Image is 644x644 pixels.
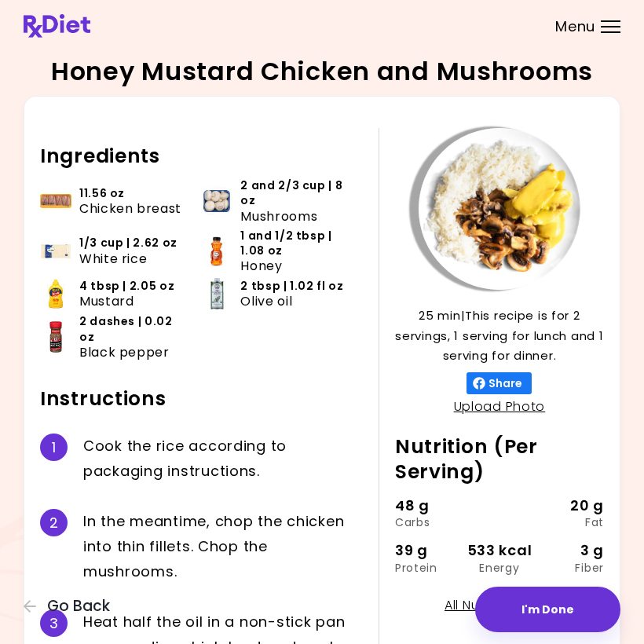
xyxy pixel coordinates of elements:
[534,495,604,518] div: 20 g
[47,598,110,615] span: Go Back
[40,609,68,637] div: 3
[465,562,535,573] div: Energy
[555,20,595,34] span: Menu
[79,251,147,266] span: White rice
[40,434,68,461] div: 1
[79,279,174,294] span: 4 tbsp | 2.05 oz
[240,229,346,258] span: 1 and 1/2 tbsp | 1.08 oz
[40,144,363,169] h2: Ingredients
[475,587,620,632] button: I'm Done
[24,598,118,615] button: Go Back
[395,434,604,485] h2: Nutrition (Per Serving)
[79,201,181,216] span: Chicken breast
[465,540,535,562] div: 533 kcal
[454,397,546,415] a: Upload Photo
[83,509,363,584] div: I n t h e m e a n t i m e , c h o p t h e c h i c k e n i n t o t h i n f i l l e t s . C h o p t...
[534,517,604,528] div: Fat
[467,372,532,394] button: Share
[445,596,554,614] a: All Nutrition Data
[79,345,170,360] span: Black pepper
[240,209,317,224] span: Mushrooms
[79,186,125,201] span: 11.56 oz
[395,306,604,366] p: 25 min | This recipe is for 2 servings, 1 serving for lunch and 1 serving for dinner.
[79,294,134,309] span: Mustard
[83,434,363,484] div: C o o k t h e r i c e a c c o r d i n g t o p a c k a g i n g i n s t r u c t i o n s .
[395,495,465,518] div: 48 g
[395,517,465,528] div: Carbs
[395,540,465,562] div: 39 g
[51,59,593,84] h2: Honey Mustard Chicken and Mushrooms
[240,178,346,208] span: 2 and 2/3 cup | 8 oz
[40,509,68,536] div: 2
[24,14,90,38] img: RxDiet
[395,562,465,573] div: Protein
[40,386,363,412] h2: Instructions
[240,258,282,273] span: Honey
[534,562,604,573] div: Fiber
[240,279,343,294] span: 2 tbsp | 1.02 fl oz
[485,377,525,390] span: Share
[534,540,604,562] div: 3 g
[240,294,292,309] span: Olive oil
[79,236,177,251] span: 1/3 cup | 2.62 oz
[79,314,185,344] span: 2 dashes | 0.02 oz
